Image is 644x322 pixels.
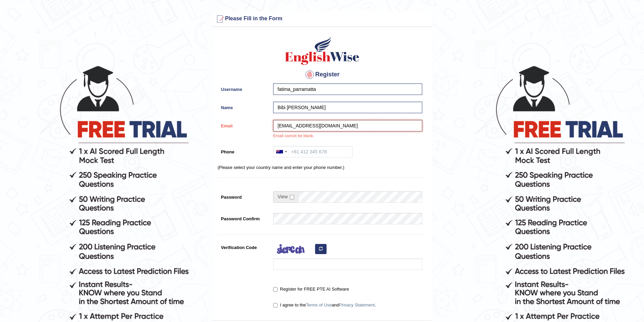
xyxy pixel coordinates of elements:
input: I agree to theTerms of UseandPrivacy Statement. [273,303,278,307]
label: Register for FREE PTE AI Software [273,286,349,293]
h3: Please Fill in the Form [214,14,430,24]
h4: Register [218,69,427,80]
input: +61 412 345 678 [273,146,353,157]
label: Phone [218,146,270,155]
input: Show/Hide Password [290,195,294,199]
label: Password [218,191,270,200]
label: Username [218,83,270,93]
label: Password Confirm [218,213,270,222]
img: Logo of English Wise create a new account for intelligent practice with AI [284,35,361,66]
label: I agree to the and . [273,302,376,308]
a: Privacy Statement [339,302,375,307]
label: Verification Code [218,242,270,251]
label: Email [218,120,270,129]
label: Name [218,102,270,111]
p: (Please select your country name and enter your phone number.) [218,164,427,171]
div: Australia: +61 [273,146,289,157]
a: Terms of Use [306,302,332,307]
input: Register for FREE PTE AI Software [273,287,278,292]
